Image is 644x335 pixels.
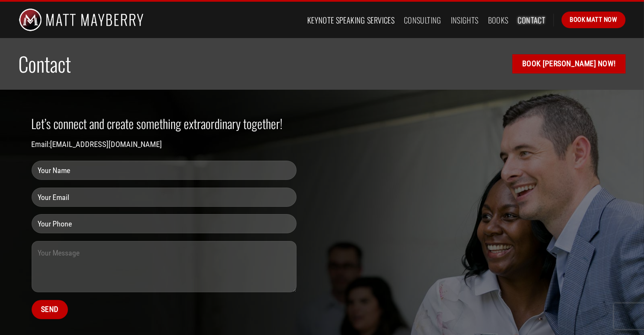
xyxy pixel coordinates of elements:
a: [EMAIL_ADDRESS][DOMAIN_NAME] [50,140,162,149]
a: Book [PERSON_NAME] Now! [512,54,625,73]
input: Send [32,300,68,319]
a: Books [488,12,509,28]
span: Contact [19,49,71,79]
a: Keynote Speaking Services [307,12,394,28]
span: Book [PERSON_NAME] Now! [522,58,616,70]
a: Contact [518,12,546,28]
form: Contact form [32,161,297,326]
p: Email: [32,138,297,150]
a: Consulting [404,12,441,28]
img: Matt Mayberry [19,2,144,38]
span: Book Matt Now [570,15,617,25]
input: Your Phone [32,214,297,233]
input: Your Name [32,161,297,180]
a: Insights [451,12,479,28]
a: Book Matt Now [562,12,625,28]
input: Your Email [32,188,297,207]
h2: Let’s connect and create something extraordinary together! [32,115,297,132]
